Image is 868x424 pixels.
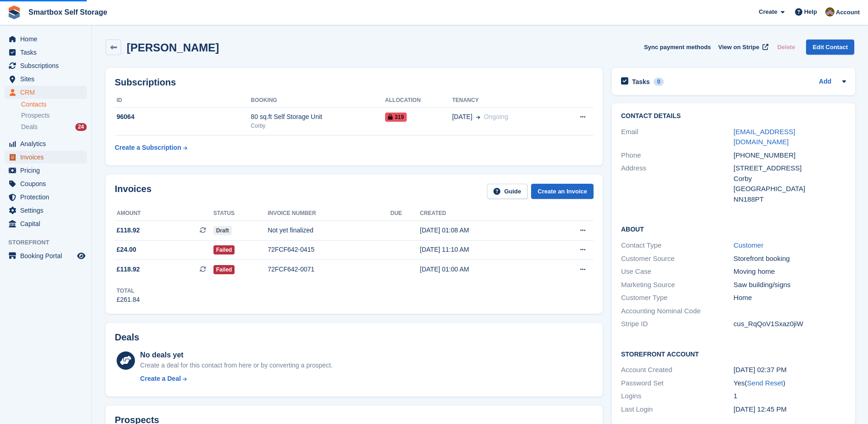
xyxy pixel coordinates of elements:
div: [STREET_ADDRESS] [734,163,846,174]
a: menu [5,177,87,190]
span: ( ) [745,379,785,387]
div: Moving home [734,266,846,277]
span: £118.92 [117,265,140,274]
div: Corby [251,122,385,130]
div: 72FCF642-0071 [268,265,390,274]
div: Stripe ID [621,319,734,329]
a: menu [5,137,87,150]
a: Customer [734,241,763,249]
a: Edit Contact [806,40,854,55]
th: Invoice number [268,206,390,221]
span: Deals [21,123,38,131]
button: Sync payment methods [644,40,711,55]
span: Ongoing [484,113,508,120]
a: menu [5,46,87,59]
div: Create a Deal [140,374,181,384]
div: 0 [654,78,664,86]
div: 80 sq.ft Self Storage Unit [251,112,385,122]
div: cus_RqQoV1Sxaz0jiW [734,319,846,329]
div: Yes [734,378,846,389]
h2: About [621,224,846,233]
span: £24.00 [117,245,136,254]
span: Failed [213,265,235,274]
span: Draft [213,226,232,235]
a: Create a Deal [140,374,332,384]
a: menu [5,217,87,230]
div: Email [621,127,734,147]
th: Tenancy [452,93,557,108]
div: Not yet finalized [268,226,390,235]
th: Allocation [385,93,452,108]
span: Protection [20,191,75,204]
a: menu [5,86,87,99]
a: Guide [487,184,527,199]
time: 2025-02-26 12:45:30 UTC [734,405,787,413]
h2: [PERSON_NAME] [127,41,219,54]
a: View on Stripe [715,40,770,55]
th: Due [390,206,420,221]
div: Customer Source [621,254,734,264]
div: Contact Type [621,240,734,251]
img: stora-icon-8386f47178a22dfd0bd8f6a31ec36ba5ce8667c1dd55bd0f319d3a0aa187defe.svg [7,6,21,19]
span: Invoices [20,151,75,164]
a: menu [5,59,87,72]
h2: Contact Details [621,113,846,120]
div: £261.84 [117,295,140,305]
span: Capital [20,217,75,230]
div: Saw building/signs [734,280,846,290]
span: View on Stripe [718,43,759,52]
span: Pricing [20,164,75,177]
span: Help [804,7,817,17]
div: [DATE] 11:10 AM [420,245,545,254]
th: Booking [251,93,385,108]
div: 72FCF642-0415 [268,245,390,254]
div: Account Created [621,365,734,375]
span: Home [20,33,75,45]
h2: Deals [115,332,139,343]
div: Last Login [621,404,734,415]
div: Home [734,293,846,303]
button: Delete [773,40,799,55]
span: Storefront [8,238,91,247]
div: Accounting Nominal Code [621,306,734,317]
th: ID [115,93,251,108]
a: menu [5,249,87,262]
span: Account [836,8,860,17]
a: Smartbox Self Storage [25,5,111,20]
a: Preview store [76,250,87,261]
span: £118.92 [117,226,140,235]
div: Phone [621,150,734,161]
a: Create an Invoice [531,184,594,199]
a: Prospects [21,111,87,120]
span: [DATE] [452,112,472,122]
span: Failed [213,245,235,254]
div: Customer Type [621,293,734,303]
span: Prospects [21,111,50,120]
div: Total [117,287,140,295]
div: 96064 [115,112,251,122]
a: menu [5,73,87,85]
div: Logins [621,391,734,401]
div: [DATE] 01:00 AM [420,265,545,274]
div: Storefront booking [734,254,846,264]
span: Settings [20,204,75,217]
div: Address [621,163,734,204]
div: Create a deal for this contact from here or by converting a prospect. [140,361,332,370]
span: Subscriptions [20,59,75,72]
span: CRM [20,86,75,99]
div: No deals yet [140,350,332,361]
span: Coupons [20,177,75,190]
div: [GEOGRAPHIC_DATA] [734,184,846,194]
div: [PHONE_NUMBER] [734,150,846,161]
a: menu [5,204,87,217]
div: Create a Subscription [115,143,181,153]
div: 24 [75,123,87,131]
th: Created [420,206,545,221]
span: Sites [20,73,75,85]
span: 319 [385,113,407,122]
img: Kayleigh Devlin [825,7,834,17]
span: Analytics [20,137,75,150]
div: [DATE] 02:37 PM [734,365,846,375]
h2: Invoices [115,184,151,199]
div: NN188PT [734,194,846,205]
